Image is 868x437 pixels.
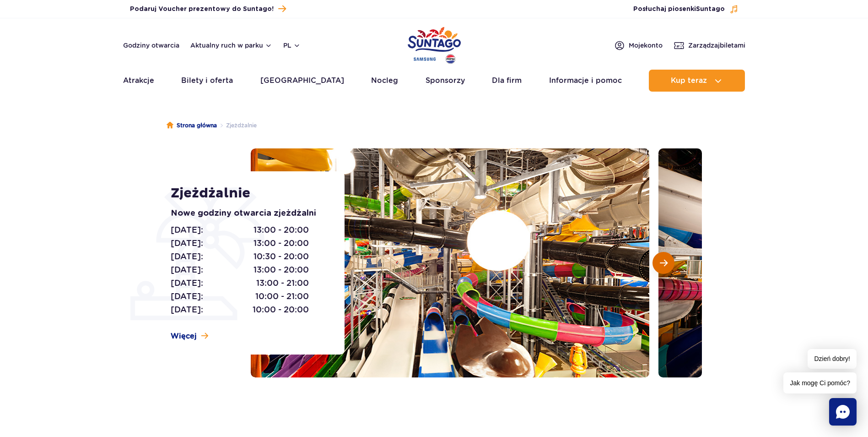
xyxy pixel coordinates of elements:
span: [DATE]: [171,263,203,276]
button: Następny slajd [652,252,674,274]
button: Posłuchaj piosenkiSuntago [633,5,739,14]
a: Bilety i oferta [181,70,233,92]
span: [DATE]: [171,224,203,236]
div: Chat [829,398,857,426]
a: Sponsorzy [426,70,465,92]
a: Podaruj Voucher prezentowy do Suntago! [130,3,286,15]
a: Atrakcje [123,70,154,92]
span: [DATE]: [171,290,203,303]
a: Zarządzajbiletami [674,40,745,51]
span: 10:00 - 20:00 [253,303,309,316]
span: Więcej [171,331,197,341]
span: [DATE]: [171,277,203,290]
span: 13:00 - 20:00 [253,224,309,236]
span: Zarządzaj biletami [688,41,745,50]
span: [DATE]: [171,237,203,250]
span: [DATE]: [171,250,203,263]
button: pl [283,41,301,50]
a: Godziny otwarcia [123,41,179,50]
span: [DATE]: [171,303,203,316]
a: Mojekonto [614,40,663,51]
span: 13:00 - 21:00 [256,277,309,290]
a: [GEOGRAPHIC_DATA] [260,70,344,92]
span: 13:00 - 20:00 [253,237,309,250]
p: Nowe godziny otwarcia zjeżdżalni [171,207,324,220]
span: Dzień dobry! [808,349,857,369]
li: Zjeżdżalnie [217,121,257,130]
h1: Zjeżdżalnie [171,185,324,202]
a: Strona główna [167,121,217,130]
span: Suntago [696,6,725,12]
span: Podaruj Voucher prezentowy do Suntago! [130,5,274,14]
a: Więcej [171,331,208,341]
span: Kup teraz [671,76,707,85]
span: 10:00 - 21:00 [255,290,309,303]
button: Kup teraz [649,70,745,92]
span: Posłuchaj piosenki [633,5,725,14]
a: Informacje i pomoc [549,70,622,92]
a: Park of Poland [408,23,461,65]
span: 13:00 - 20:00 [253,263,309,276]
button: Aktualny ruch w parku [190,42,272,49]
a: Dla firm [492,70,522,92]
span: Moje konto [629,41,663,50]
span: Jak mogę Ci pomóc? [783,372,857,393]
a: Nocleg [371,70,398,92]
span: 10:30 - 20:00 [253,250,309,263]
